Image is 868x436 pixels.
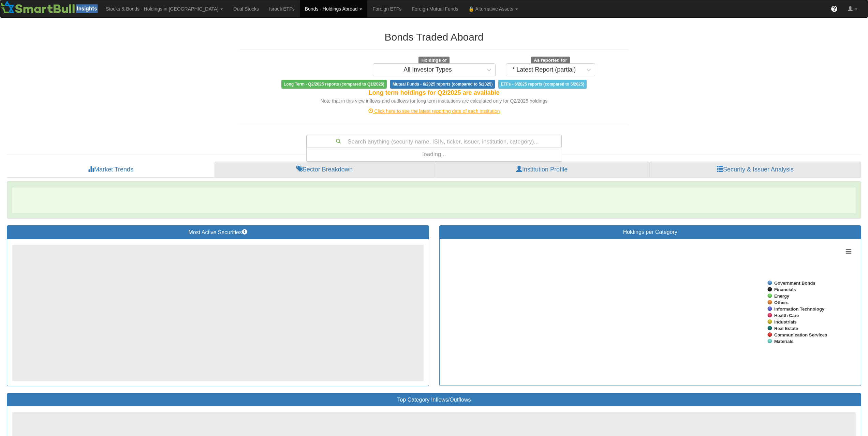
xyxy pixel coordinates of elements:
a: Foreign ETFs [367,0,407,17]
tspan: Real Estate [774,326,798,331]
div: grid [307,148,562,161]
span: Mutual Funds - 6/2025 reports (compared to 5/2025) [390,80,495,89]
span: Long Term - Q2/2025 reports (compared to Q1/2025) [281,80,387,89]
span: ‌ [12,187,856,213]
div: Click here to see the latest reporting date of each institution [235,108,634,115]
span: Holdings of [418,57,449,64]
a: Bonds - Holdings Abroad [300,0,368,17]
div: Long term holdings for Q2/2025 are available [240,89,629,97]
tspan: Energy [774,294,790,299]
a: Israeli ETFs [264,0,300,17]
tspan: Information Technology [774,306,825,312]
img: Smartbull [0,0,101,14]
tspan: Industrials [774,319,797,325]
div: Search anything (security name, ISIN, ticker, issuer, institution, category)... [307,135,561,147]
tspan: Communication Services [774,332,827,337]
a: Dual Stocks [228,0,264,17]
div: loading... [307,148,562,161]
h2: Bonds Traded Aboard [240,31,629,43]
div: * Latest Report (partial) [512,66,576,73]
tspan: Health Care [774,313,799,318]
h3: Holdings per Category [445,229,856,235]
span: ETFs - 6/2025 reports (compared to 5/2025) [498,80,587,89]
tspan: Materials [774,339,793,344]
a: Sector Breakdown [215,162,434,178]
div: All Investor Types [403,66,452,73]
a: 🔒 Alternative Assets [463,0,523,17]
h3: Top Category Inflows/Outflows [12,397,856,403]
tspan: Others [774,300,789,305]
tspan: Government Bonds [774,281,815,286]
h3: Most Active Securities [12,229,424,236]
a: ? [826,0,843,17]
span: As reported for [531,57,570,64]
a: Institution Profile [434,162,649,178]
div: Note that in this view inflows and outflows for long term institutions are calculated only for Q2... [240,97,629,104]
tspan: Financials [774,287,796,292]
a: Foreign Mutual Funds [407,0,463,17]
span: ‌ [12,245,424,381]
a: Security & Issuer Analysis [649,162,861,178]
a: Stocks & Bonds - Holdings in [GEOGRAPHIC_DATA] [101,0,228,17]
span: ? [833,5,836,12]
a: Market Trends [7,162,215,178]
